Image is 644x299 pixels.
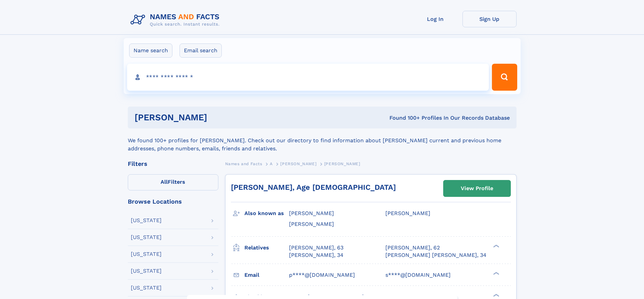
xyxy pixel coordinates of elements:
h3: Relatives [244,242,289,253]
a: [PERSON_NAME], 62 [385,244,440,251]
div: ❯ [492,271,500,275]
span: A [270,161,273,166]
div: [US_STATE] [131,285,162,291]
input: search input [127,64,489,91]
a: Names and Facts [225,159,262,168]
h1: [PERSON_NAME] [135,113,299,122]
div: ❯ [492,293,500,297]
div: [US_STATE] [131,251,162,257]
a: Sign Up [462,11,517,27]
div: [US_STATE] [131,235,162,240]
div: [US_STATE] [131,218,162,223]
span: [PERSON_NAME] [289,221,334,227]
div: Browse Locations [128,199,218,205]
div: We found 100+ profiles for [PERSON_NAME]. Check out our directory to find information about [PERS... [128,128,517,153]
span: [PERSON_NAME] [385,210,430,216]
h3: Also known as [244,208,289,219]
span: [PERSON_NAME] [280,161,316,166]
div: Filters [128,161,218,167]
label: Name search [129,43,172,58]
div: View Profile [461,181,493,196]
div: ❯ [492,244,500,248]
a: View Profile [444,180,510,197]
a: [PERSON_NAME], 63 [289,244,343,251]
a: [PERSON_NAME], Age [DEMOGRAPHIC_DATA] [231,183,396,191]
label: Filters [128,174,218,190]
span: [PERSON_NAME] [324,161,360,166]
span: All [161,179,168,185]
h3: Email [244,269,289,281]
span: [PERSON_NAME] [289,210,334,216]
div: [US_STATE] [131,268,162,274]
a: A [270,159,273,168]
a: [PERSON_NAME] [280,159,316,168]
div: Found 100+ Profiles In Our Records Database [298,114,510,122]
img: Logo Names and Facts [128,11,225,29]
a: [PERSON_NAME] [PERSON_NAME], 34 [385,251,486,259]
button: Search Button [492,64,517,91]
a: [PERSON_NAME], 34 [289,251,343,259]
a: Log In [408,11,462,27]
label: Email search [180,43,222,58]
